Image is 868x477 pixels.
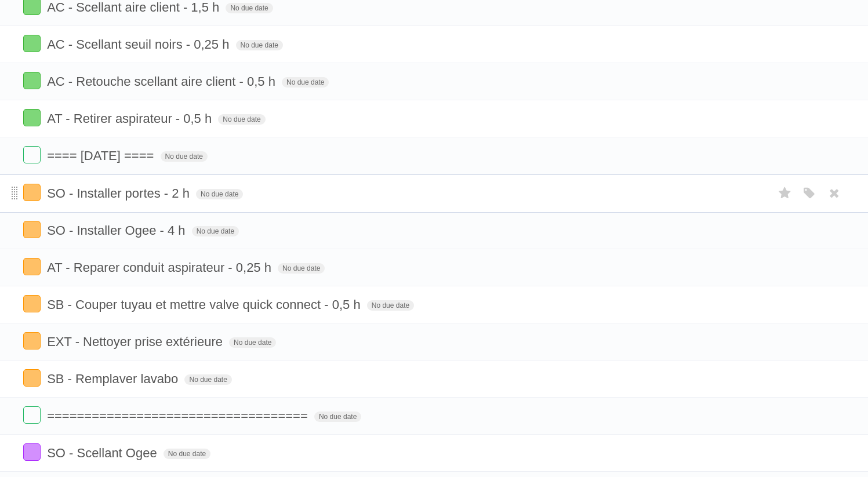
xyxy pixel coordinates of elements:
span: AT - Retirer aspirateur - 0,5 h [47,111,215,126]
span: No due date [282,77,329,88]
span: SO - Installer portes - 2 h [47,186,193,201]
label: Star task [774,184,796,203]
span: No due date [161,151,208,162]
span: No due date [184,374,231,385]
span: No due date [367,300,414,311]
span: No due date [236,40,283,50]
span: No due date [226,3,273,13]
span: No due date [164,449,210,459]
label: Done [23,184,41,201]
span: SO - Scellant Ogee [47,446,160,460]
span: AC - Retouche scellant aire client - 0,5 h [47,74,278,89]
label: Done [23,146,41,163]
span: SO - Installer Ogee - 4 h [47,223,188,238]
label: Done [23,295,41,312]
span: SB - Couper tuyau et mettre valve quick connect - 0,5 h [47,297,364,312]
label: Done [23,369,41,387]
span: No due date [196,189,243,199]
span: AT - Reparer conduit aspirateur - 0,25 h [47,260,274,275]
label: Done [23,221,41,238]
label: Done [23,406,41,424]
span: No due date [192,226,239,236]
span: SB - Remplaver lavabo [47,372,181,386]
span: ==== [DATE] ==== [47,148,157,163]
span: No due date [278,263,325,274]
span: AC - Scellant seuil noirs - 0,25 h [47,37,232,52]
span: No due date [314,412,361,422]
label: Done [23,72,41,89]
span: =================================== [47,409,311,423]
label: Done [23,258,41,275]
span: No due date [218,114,265,125]
label: Done [23,109,41,126]
span: No due date [229,337,276,348]
span: EXT - Nettoyer prise extérieure [47,334,226,349]
label: Done [23,332,41,349]
label: Done [23,35,41,52]
label: Done [23,443,41,461]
